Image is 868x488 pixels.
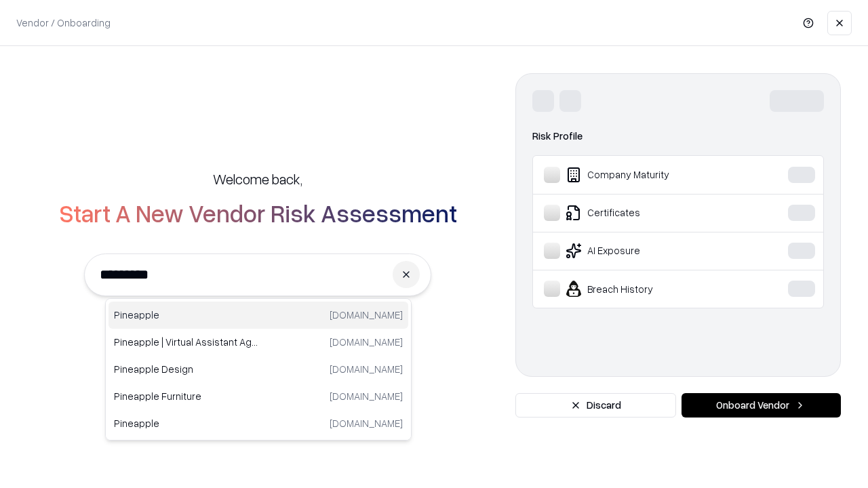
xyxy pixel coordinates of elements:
[330,416,403,430] p: [DOMAIN_NAME]
[532,128,824,144] div: Risk Profile
[544,167,747,183] div: Company Maturity
[544,205,747,221] div: Certificates
[114,308,258,322] p: Pineapple
[105,298,412,441] div: Suggestions
[16,16,111,30] p: Vendor / Onboarding
[114,362,258,376] p: Pineapple Design
[682,393,841,418] button: Onboard Vendor
[330,362,403,376] p: [DOMAIN_NAME]
[114,335,258,349] p: Pineapple | Virtual Assistant Agency
[515,393,676,418] button: Discard
[213,169,302,188] h5: Welcome back,
[114,389,258,403] p: Pineapple Furniture
[59,199,457,226] h2: Start A New Vendor Risk Assessment
[330,389,403,403] p: [DOMAIN_NAME]
[114,416,258,430] p: Pineapple
[330,308,403,322] p: [DOMAIN_NAME]
[330,335,403,349] p: [DOMAIN_NAME]
[544,243,747,259] div: AI Exposure
[544,281,747,297] div: Breach History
